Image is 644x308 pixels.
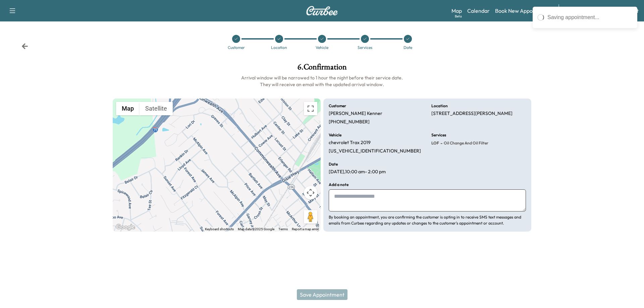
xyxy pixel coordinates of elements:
[329,133,341,137] h6: Vehicle
[431,140,439,146] span: LOF
[329,111,382,117] p: [PERSON_NAME] Kenner
[113,74,531,88] h6: Arrival window will be narrowed to 1 hour the night before their service date. They will receive ...
[451,7,462,15] a: MapBeta
[329,169,386,175] p: [DATE] , 10:00 am - 2:00 pm
[329,140,371,146] p: chevrolet Trax 2019
[304,102,317,115] button: Toggle fullscreen view
[292,227,319,231] a: Report a map error
[113,63,531,74] h1: 6 . Confirmation
[439,140,442,146] span: -
[467,7,490,15] a: Calendar
[116,102,140,115] button: Show street map
[304,210,317,224] button: Drag Pegman onto the map to open Street View
[495,7,552,15] a: Book New Appointment
[306,6,338,15] img: Curbee Logo
[431,133,446,137] h6: Services
[547,13,633,21] div: Saving appointment...
[114,223,137,232] a: Open this area in Google Maps (opens a new window)
[455,14,462,19] div: Beta
[278,227,288,231] a: Terms (opens in new tab)
[304,186,317,199] button: Map camera controls
[205,227,234,232] button: Keyboard shortcuts
[140,102,173,115] button: Show satellite imagery
[114,223,137,232] img: Google
[329,162,338,166] h6: Date
[271,46,287,50] div: Location
[329,104,346,108] h6: Customer
[404,46,412,50] div: Date
[238,227,274,231] span: Map data ©2025 Google
[316,46,328,50] div: Vehicle
[358,46,372,50] div: Services
[431,111,513,117] p: [STREET_ADDRESS][PERSON_NAME]
[21,43,28,50] div: Back
[329,214,526,226] p: By booking an appointment, you are confirming the customer is opting in to receive SMS text messa...
[228,46,245,50] div: Customer
[442,140,488,146] span: Oil Change and Oil Filter
[431,104,448,108] h6: Location
[329,183,348,187] h6: Add a note
[329,119,370,125] p: [PHONE_NUMBER]
[329,148,421,154] p: [US_VEHICLE_IDENTIFICATION_NUMBER]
